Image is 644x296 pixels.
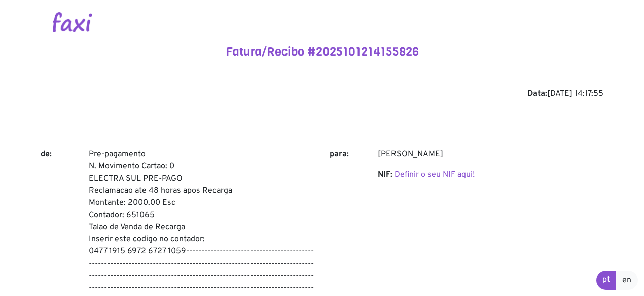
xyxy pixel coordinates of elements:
a: en [616,271,638,290]
h4: Fatura/Recibo #2025101214155826 [41,45,603,59]
b: Data: [527,89,547,99]
b: para: [330,149,349,159]
b: NIF: [378,170,392,180]
div: [DATE] 14:17:55 [41,88,603,100]
b: de: [41,149,52,159]
a: pt [596,271,616,290]
a: Definir o seu NIF aqui! [395,170,475,180]
p: [PERSON_NAME] [378,148,603,160]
